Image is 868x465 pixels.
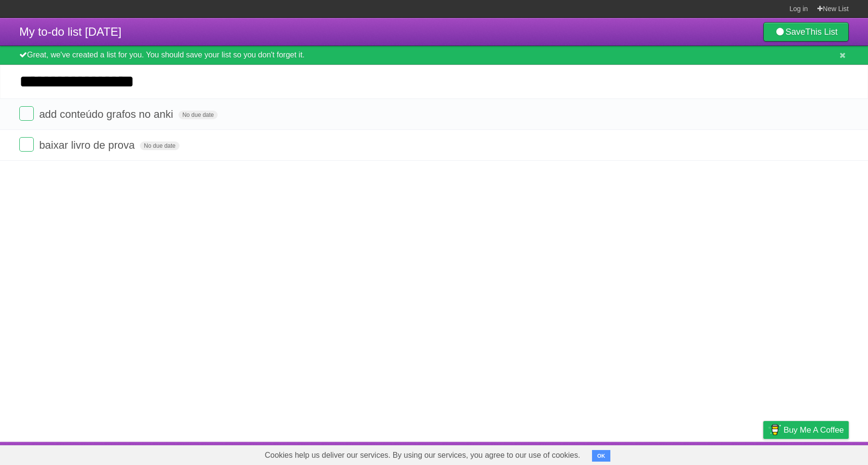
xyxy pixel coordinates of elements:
a: Buy me a coffee [763,421,849,439]
span: Buy me a coffee [784,422,844,438]
a: Privacy [751,444,776,463]
span: baixar livro de prova [39,139,137,151]
a: Developers [667,444,706,463]
span: add conteúdo grafos no anki [39,108,176,120]
a: About [635,444,655,463]
label: Done [19,137,34,152]
a: Suggest a feature [788,444,849,463]
span: Cookies help us deliver our services. By using our services, you agree to our use of cookies. [255,446,590,465]
a: Terms [718,444,739,463]
span: No due date [179,111,218,119]
span: My to-do list [DATE] [19,25,122,38]
a: SaveThis List [763,22,849,42]
button: OK [592,450,611,462]
label: Done [19,106,34,121]
b: This List [805,27,838,37]
img: Buy me a coffee [768,422,781,438]
span: No due date [140,141,179,150]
